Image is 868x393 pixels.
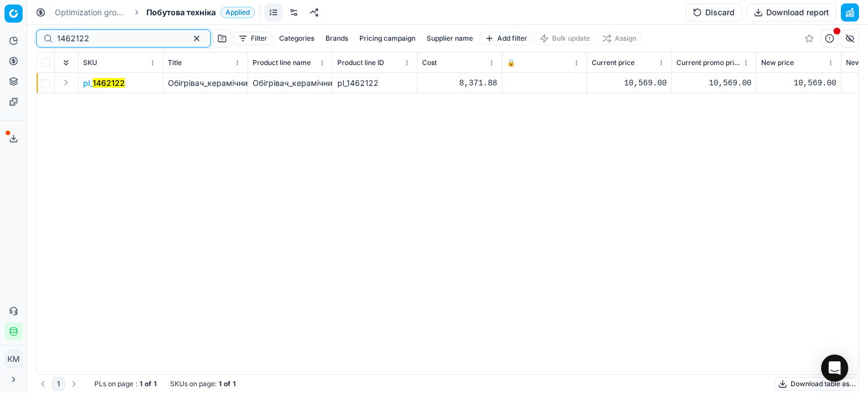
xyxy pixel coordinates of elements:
span: Current promo price [676,58,740,67]
span: Product line name [253,58,311,67]
a: Optimization groups [55,7,127,18]
span: КM [5,351,22,368]
span: PLs on page [94,379,133,388]
nav: breadcrumb [55,7,255,18]
div: : [94,379,157,388]
div: pl_1462122 [337,77,413,89]
div: 10,569.00 [592,77,667,89]
button: Filter [233,32,272,45]
button: Download report [747,3,836,21]
strong: 1 [233,379,236,388]
button: КM [5,350,23,368]
span: Побутова технікаApplied [146,7,255,18]
span: Product line ID [337,58,384,67]
button: 1 [52,377,65,391]
div: 10,569.00 [676,77,752,89]
button: Go to previous page [36,377,50,391]
div: Обігрівач_керамічний_AFRICA_Х1500_з_еко-конвекцією_та_термотаймером_графіт_(0075) [253,77,328,89]
span: Cost [422,58,437,67]
button: Discard [685,3,742,21]
strong: 1 [140,379,142,388]
div: 10,569.00 [761,77,836,89]
button: pl_1462122 [83,77,125,89]
div: 8,371.88 [422,77,497,89]
span: SKUs on page : [170,379,216,388]
strong: of [145,379,151,388]
button: Assign [597,32,641,45]
strong: 1 [219,379,222,388]
span: Title [168,58,182,67]
span: Applied [220,7,255,18]
span: pl_ [83,77,125,89]
button: Brands [321,32,353,45]
nav: pagination [36,377,81,391]
strong: 1 [154,379,157,388]
div: Open Intercom Messenger [821,355,848,382]
mark: 1462122 [93,78,125,88]
span: Current price [592,58,635,67]
span: Побутова техніка [146,7,216,18]
button: Pricing campaign [355,32,420,45]
span: 🔒 [507,58,515,67]
button: Expand all [59,56,73,70]
button: Supplier name [422,32,478,45]
button: Go to next page [67,377,81,391]
button: Add filter [480,32,532,45]
span: Обігрівач_керамічний_AFRICA_Х1500_з_еко-конвекцією_та_термотаймером_графіт_(0075) [168,78,518,88]
button: Expand [59,76,73,89]
button: Download table as... [775,377,859,391]
strong: of [224,379,231,388]
input: Search by SKU or title [57,33,181,44]
button: Bulk update [535,32,595,45]
span: SKU [83,58,97,67]
button: Categories [275,32,319,45]
span: New price [761,58,794,67]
